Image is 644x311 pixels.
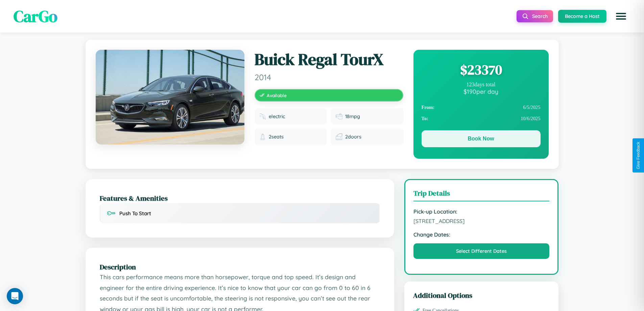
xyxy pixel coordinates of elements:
img: Seats [259,133,266,140]
strong: Change Dates: [413,231,550,238]
span: Push To Start [119,210,151,217]
img: Buick Regal TourX 2014 [96,50,244,145]
button: Open menu [612,7,630,26]
h3: Additional Options [413,290,550,300]
div: $ 23370 [422,61,541,79]
button: Select Different Dates [413,243,550,259]
div: Open Intercom Messenger [7,288,23,304]
img: Doors [336,133,342,140]
div: 6 / 5 / 2025 [422,102,541,113]
strong: To: [422,116,428,121]
h2: Features & Amenities [100,193,380,203]
div: $ 190 per day [422,88,541,95]
span: 2 doors [345,134,361,140]
button: Book Now [422,130,541,147]
span: 18 mpg [345,113,360,119]
span: [STREET_ADDRESS] [413,218,550,224]
div: Give Feedback [636,142,641,169]
img: Fuel efficiency [336,113,342,120]
div: 123 days total [422,82,541,88]
button: Become a Host [558,10,606,23]
span: electric [269,113,285,119]
div: 10 / 6 / 2025 [422,113,541,124]
span: CarGo [14,5,57,27]
strong: Pick-up Location: [413,208,550,215]
img: Fuel type [259,113,266,120]
button: Search [517,10,553,22]
span: 2014 [255,72,403,82]
span: Available [267,92,287,98]
h1: Buick Regal TourX [255,50,403,69]
strong: From: [422,105,435,110]
h2: Description [100,262,380,272]
span: Search [532,13,548,19]
span: 2 seats [269,134,284,140]
h3: Trip Details [413,188,550,201]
